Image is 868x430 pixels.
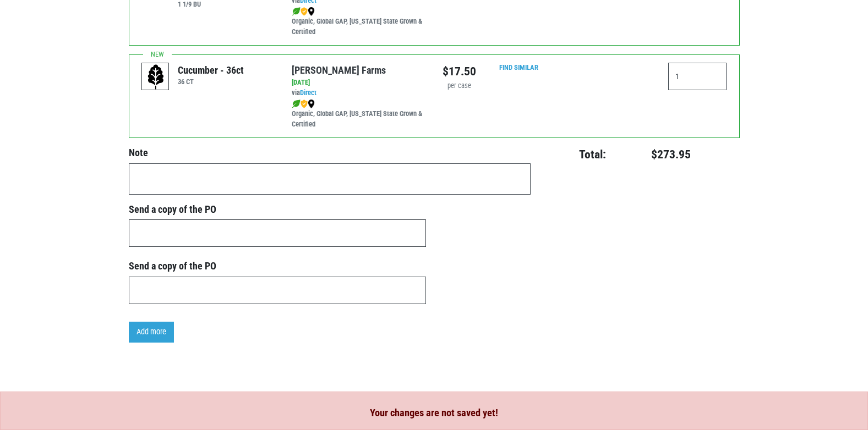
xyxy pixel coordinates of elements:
a: Find Similar [499,63,538,71]
img: safety-e55c860ca8c00a9c171001a62a92dabd.png [301,100,308,108]
div: Organic, Global GAP, [US_STATE] State Grown & Certified [292,6,425,37]
h4: Total: [548,147,607,162]
h3: Send a copy of the PO [129,260,426,272]
div: Organic, Global GAP, [US_STATE] State Grown & Certified [292,98,425,130]
a: Add more [129,322,174,343]
a: [PERSON_NAME] Farms [292,64,386,76]
input: Qty [668,63,727,90]
img: leaf-e5c59151409436ccce96b2ca1b28e03c.png [292,100,301,108]
a: Direct [300,89,316,97]
img: leaf-e5c59151409436ccce96b2ca1b28e03c.png [292,7,301,16]
div: via [292,78,425,129]
img: map_marker-0e94453035b3232a4d21701695807de9.png [308,100,315,108]
div: $17.50 [443,63,476,80]
h4: Note [129,147,531,159]
div: Cucumber - 36ct [178,63,244,78]
div: Your changes are not saved yet! [1,405,867,421]
img: map_marker-0e94453035b3232a4d21701695807de9.png [308,7,315,16]
h4: $273.95 [613,147,691,162]
div: per case [443,81,476,91]
h6: 36 CT [178,78,244,86]
div: [DATE] [292,78,425,88]
h3: Send a copy of the PO [129,203,426,216]
img: placeholder-variety-43d6402dacf2d531de610a020419775a.svg [142,63,170,91]
img: safety-e55c860ca8c00a9c171001a62a92dabd.png [301,7,308,16]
